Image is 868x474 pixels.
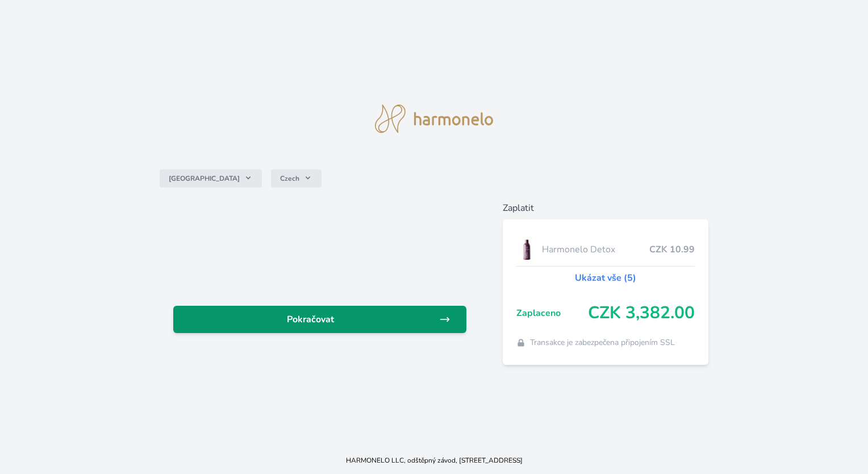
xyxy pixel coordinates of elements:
[271,169,322,188] button: Czech
[169,174,240,183] span: [GEOGRAPHIC_DATA]
[160,169,262,188] button: [GEOGRAPHIC_DATA]
[588,303,695,323] span: CZK 3,382.00
[516,235,538,264] img: DETOX_se_stinem_x-lo.jpg
[542,243,649,256] span: Harmonelo Detox
[280,174,299,183] span: Czech
[173,306,466,333] a: Pokračovat
[516,306,588,320] span: Zaplaceno
[182,313,439,326] span: Pokračovat
[530,337,675,348] span: Transakce je zabezpečena připojením SSL
[649,243,695,256] span: CZK 10.99
[375,105,493,133] img: logo.svg
[575,271,636,285] a: Ukázat vše (5)
[503,201,708,215] h6: Zaplatit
